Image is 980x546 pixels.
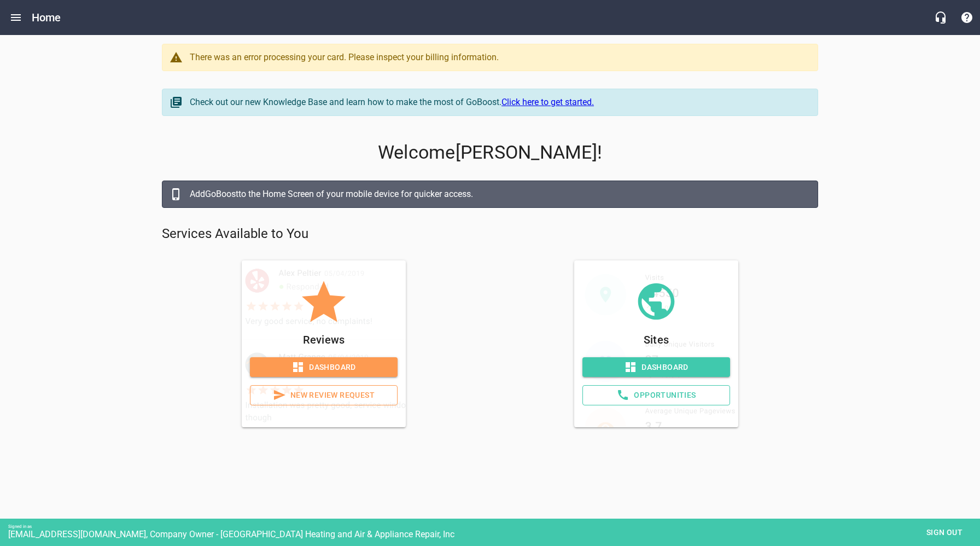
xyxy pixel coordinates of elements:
[954,4,980,31] button: Support Portal
[190,51,807,64] div: There was an error processing your card. Please inspect your billing information.
[162,225,818,243] p: Services Available to You
[582,357,730,377] a: Dashboard
[162,181,818,208] a: AddGoBoostto the Home Screen of your mobile device for quicker access.
[162,142,818,164] p: Welcome [PERSON_NAME] !
[582,331,730,348] p: Sites
[32,9,61,26] h6: Home
[582,385,730,405] a: Opportunities
[190,96,807,109] div: Check out our new Knowledge Base and learn how to make the most of GoBoost.
[8,524,980,529] div: Signed in as
[162,44,818,71] a: There was an error processing your card. Please inspect your billing information.
[250,385,398,405] a: New Review Request
[250,331,398,348] p: Reviews
[501,97,594,107] a: Click here to get started.
[259,361,389,374] span: Dashboard
[259,388,388,402] span: New Review Request
[8,529,980,539] div: [EMAIL_ADDRESS][DOMAIN_NAME], Company Owner - [GEOGRAPHIC_DATA] Heating and Air & Appliance Repai...
[917,522,972,543] button: Sign out
[3,4,29,31] button: Open drawer
[921,526,967,539] span: Sign out
[190,188,807,201] div: Add GoBoost to the Home Screen of your mobile device for quicker access.
[250,357,398,377] a: Dashboard
[592,388,721,402] span: Opportunities
[591,361,721,374] span: Dashboard
[927,4,954,31] button: Live Chat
